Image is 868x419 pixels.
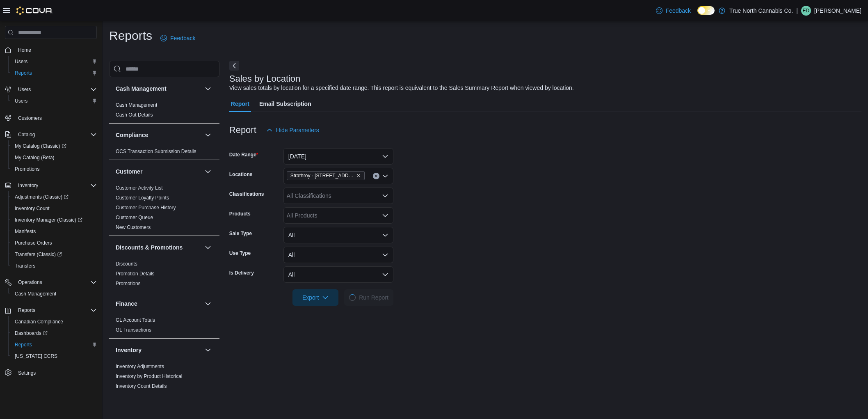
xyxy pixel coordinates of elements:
div: Finance [109,315,219,338]
a: Inventory by Product Historical [116,373,183,379]
span: Inventory Count Details [116,383,167,389]
a: Dashboards [11,328,51,338]
button: Open list of options [382,192,388,199]
span: Email Subscription [259,96,311,112]
button: Users [2,84,100,95]
span: GL Transactions [116,327,151,333]
span: Transfers (Classic) [15,251,62,258]
span: My Catalog (Beta) [11,153,97,163]
a: Home [15,45,34,55]
span: Report [231,96,249,112]
button: Customer [203,167,213,176]
a: Customer Queue [116,215,153,220]
a: Transfers [11,261,39,271]
span: Settings [18,370,36,376]
button: Catalog [15,130,38,140]
button: Cash Management [116,85,201,93]
button: [DATE] [283,148,393,165]
nav: Complex example [5,41,97,400]
a: [US_STATE] CCRS [11,351,61,361]
span: Manifests [11,227,97,236]
span: Customer Loyalty Points [116,195,169,201]
h3: Cash Management [116,85,167,93]
a: Transfers (Classic) [11,250,65,259]
a: Customer Activity List [116,185,163,191]
button: Finance [116,300,201,308]
h3: Finance [116,300,137,308]
a: Users [11,96,31,106]
button: Compliance [116,131,201,139]
span: Reports [11,340,97,350]
button: Discounts & Promotions [116,243,201,252]
a: Inventory Count [11,204,53,213]
span: My Catalog (Classic) [15,143,66,149]
a: Feedback [157,30,199,46]
button: Transfers [8,260,100,272]
button: Reports [15,305,39,315]
span: OCS Transaction Submission Details [116,148,196,155]
span: Customer Purchase History [116,204,176,211]
button: Manifests [8,226,100,237]
span: Customer Queue [116,214,153,221]
span: Manifests [15,228,36,235]
button: Home [2,44,100,56]
span: Inventory Manager (Classic) [15,217,82,223]
button: Settings [2,367,100,379]
button: Next [229,61,239,71]
img: Cova [16,7,53,15]
a: Promotions [116,281,141,286]
h3: Inventory [116,346,142,354]
span: Operations [18,279,42,286]
a: Promotions [11,164,43,174]
span: Users [11,96,97,106]
p: [PERSON_NAME] [814,6,861,16]
span: Customers [18,115,42,121]
button: Clear input [373,173,379,179]
span: Inventory [18,182,38,189]
a: Reports [11,68,35,78]
button: Customers [2,112,100,124]
a: My Catalog (Classic) [11,141,70,151]
a: New Customers [116,224,151,230]
span: Catalog [18,131,35,138]
span: Inventory by Product Historical [116,373,183,380]
label: Use Type [229,250,251,256]
button: Compliance [203,130,213,140]
button: Inventory [15,181,41,190]
button: Promotions [8,163,100,175]
span: Strathroy - 51 Front St W [287,171,365,180]
span: Settings [15,368,97,378]
h3: Discounts & Promotions [116,243,183,252]
button: Reports [8,339,100,350]
button: Hide Parameters [263,122,322,138]
button: Discounts & Promotions [203,243,213,252]
button: Customer [116,167,201,176]
a: Cash Management [116,102,157,108]
span: Strathroy - [STREET_ADDRESS] [290,172,354,180]
div: Discounts & Promotions [109,259,219,292]
a: Reports [11,340,35,350]
a: Customers [15,113,45,123]
span: Customer Activity List [116,185,163,191]
button: All [283,247,393,263]
a: GL Account Totals [116,317,155,323]
button: Users [8,95,100,107]
span: Reports [15,341,32,348]
span: Washington CCRS [11,351,97,361]
span: Purchase Orders [11,238,97,248]
span: Cash Management [11,289,97,299]
span: Reports [15,70,32,76]
button: [US_STATE] CCRS [8,350,100,362]
div: Compliance [109,147,219,160]
span: GL Account Totals [116,317,155,323]
span: Adjustments (Classic) [15,194,69,200]
span: Adjustments (Classic) [11,192,97,202]
div: Customer [109,183,219,236]
span: Reports [18,307,35,314]
button: Reports [8,67,100,79]
button: Inventory Count [8,203,100,214]
button: Inventory [2,180,100,191]
a: OCS Transaction Submission Details [116,149,196,154]
a: Inventory Manager (Classic) [8,214,100,226]
span: Run Report [359,293,388,302]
